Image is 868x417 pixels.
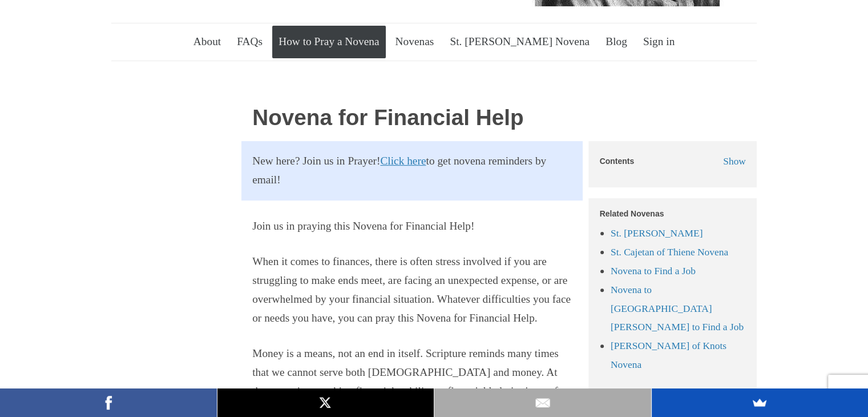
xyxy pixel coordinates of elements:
a: St. Cajetan of Thiene Novena [611,246,728,258]
a: St. [PERSON_NAME] [611,227,703,239]
a: Blog [599,26,633,58]
a: St. [PERSON_NAME] Novena [443,26,596,58]
p: When it comes to finances, there is often stress involved if you are struggling to make ends meet... [252,252,572,328]
a: [PERSON_NAME] of Knots Novena [611,340,726,370]
a: Email [434,388,651,417]
span: Show [723,155,746,167]
a: Novena to [GEOGRAPHIC_DATA][PERSON_NAME] to Find a Job [611,284,744,333]
a: How to Pray a Novena [272,26,386,58]
h5: Related Novenas [600,210,746,218]
a: Click here [380,152,426,171]
img: Facebook [100,394,117,411]
a: Novenas [389,26,441,58]
a: Novena to Find a Job [611,265,696,276]
a: FAQs [231,26,269,58]
a: X [217,388,434,417]
a: Sign in [636,26,681,58]
img: X [317,394,334,411]
img: SumoMe [751,394,768,411]
h5: Contents [600,157,635,166]
p: Join us in praying this Novena for Financial Help! [252,217,572,236]
section: New here? Join us in Prayer! to get novena reminders by email! [241,141,583,201]
h1: Novena for Financial Help [252,106,572,130]
a: About [187,26,228,58]
img: Email [534,394,551,411]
